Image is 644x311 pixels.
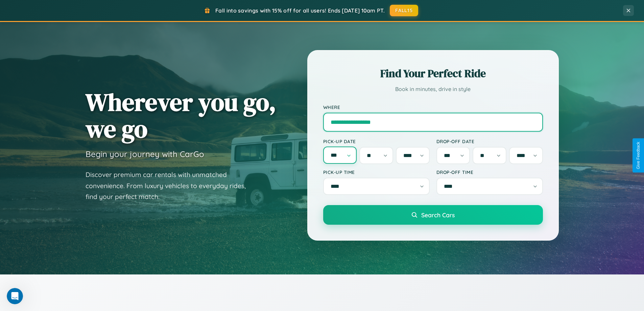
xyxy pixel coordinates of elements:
[215,7,385,14] span: Fall into savings with 15% off for all users! Ends [DATE] 10am PT.
[636,142,641,169] div: Give Feedback
[436,169,543,175] label: Drop-off Time
[86,169,255,202] p: Discover premium car rentals with unmatched convenience. From luxury vehicles to everyday rides, ...
[323,66,543,81] h2: Find Your Perfect Ride
[323,205,543,225] button: Search Cars
[323,84,543,94] p: Book in minutes, drive in style
[436,138,543,144] label: Drop-off Date
[323,169,430,175] label: Pick-up Time
[323,138,430,144] label: Pick-up Date
[390,5,418,16] button: FALL15
[86,89,276,142] h1: Wherever you go, we go
[421,211,455,219] span: Search Cars
[86,149,204,159] h3: Begin your journey with CarGo
[323,104,543,110] label: Where
[7,288,23,304] iframe: Intercom live chat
